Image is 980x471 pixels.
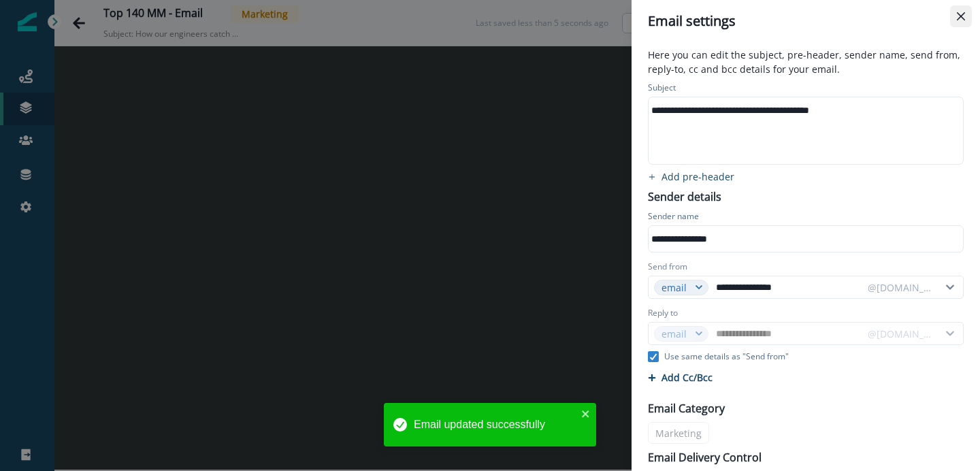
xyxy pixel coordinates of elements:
p: Email Category [648,400,725,417]
button: add preheader [640,170,742,183]
p: Use same details as "Send from" [664,351,789,363]
label: Reply to [648,307,678,319]
div: Email settings [648,11,964,31]
label: Send from [648,261,687,273]
div: email [661,280,689,295]
button: Add Cc/Bcc [648,371,713,384]
button: close [581,408,591,419]
button: Close [950,5,972,27]
p: Email Delivery Control [648,449,762,466]
p: Add pre-header [661,170,734,183]
p: Sender details [640,186,730,205]
p: Subject [648,82,676,97]
p: Sender name [648,210,699,225]
div: Email updated successfully [414,417,577,433]
div: @[DOMAIN_NAME] [868,280,933,295]
p: Here you can edit the subject, pre-header, sender name, send from, reply-to, cc and bcc details f... [640,48,972,79]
